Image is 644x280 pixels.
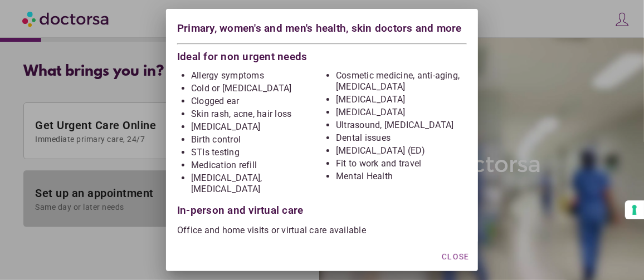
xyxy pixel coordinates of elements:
p: Office and home visits or virtual care available [177,225,467,236]
button: Your consent preferences for tracking technologies [625,200,644,219]
li: Fit to work and travel [336,158,467,169]
li: Ultrasound, [MEDICAL_DATA] [336,120,467,131]
li: [MEDICAL_DATA] [336,107,467,118]
li: Cold or [MEDICAL_DATA] [191,83,322,94]
li: Allergy symptoms [191,70,322,81]
li: [MEDICAL_DATA] [336,94,467,105]
li: Skin rash, acne, hair loss [191,109,322,120]
div: Primary, women's and men's health, skin doctors and more [177,20,467,40]
button: Close [437,247,474,267]
li: Medication refill [191,160,322,171]
div: Ideal for non urgent needs [177,48,467,62]
li: [MEDICAL_DATA], [MEDICAL_DATA] [191,173,322,195]
li: Clogged ear [191,96,322,107]
li: [MEDICAL_DATA] [191,121,322,132]
li: Mental Health [336,171,467,182]
span: Close [442,252,469,261]
div: In-person and virtual care [177,197,467,216]
li: Cosmetic medicine, anti-aging, [MEDICAL_DATA] [336,70,467,92]
li: Dental issues [336,132,467,144]
li: [MEDICAL_DATA] (ED) [336,145,467,156]
li: Birth control [191,134,322,145]
li: STIs testing [191,147,322,158]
